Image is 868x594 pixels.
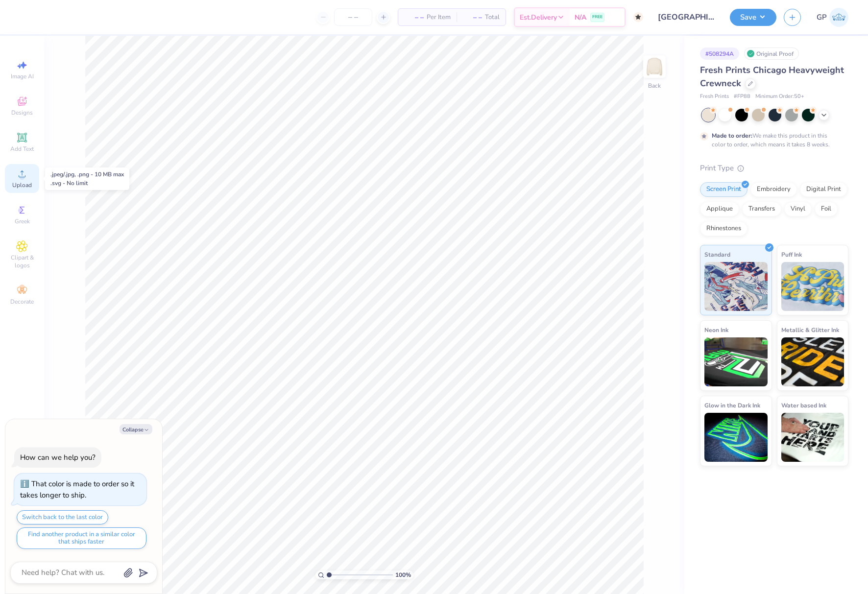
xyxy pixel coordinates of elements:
span: Total [485,12,500,23]
span: – – [462,12,482,23]
span: Minimum Order: 50 + [755,93,804,101]
span: Fresh Prints [700,93,729,101]
strong: Made to order: [712,132,752,140]
img: Metallic & Glitter Ink [781,337,844,386]
div: Applique [700,202,739,216]
div: Foil [815,202,838,216]
span: Greek [15,217,30,225]
div: Screen Print [700,182,747,197]
span: Est. Delivery [520,12,557,23]
button: Switch back to the last color [17,510,108,524]
img: Germaine Penalosa [829,8,848,27]
div: Back [648,81,661,90]
img: Puff Ink [781,262,844,311]
span: Per Item [427,12,451,23]
span: Puff Ink [781,249,802,260]
span: Neon Ink [704,325,728,335]
div: .svg - No limit [50,179,124,188]
div: That color is made to order so it takes longer to ship. [20,479,134,500]
span: Designs [11,109,33,117]
div: .jpeg/.jpg, .png - 10 MB max [50,170,124,179]
span: Standard [704,249,730,260]
span: – – [404,12,424,23]
span: N/A [575,12,586,23]
span: Image AI [11,72,34,80]
div: How can we help you? [20,452,96,462]
span: # FP88 [734,93,750,101]
span: Water based Ink [781,400,826,410]
input: Untitled Design [651,7,723,27]
a: GP [817,8,848,27]
button: Save [730,9,776,26]
span: Glow in the Dark Ink [704,400,760,410]
img: Glow in the Dark Ink [704,413,768,462]
div: We make this product in this color to order, which means it takes 8 weeks. [712,131,832,149]
span: FREE [592,14,603,21]
span: Upload [12,181,32,189]
img: Back [645,57,664,76]
img: Standard [704,262,768,311]
div: Vinyl [784,202,812,216]
span: Decorate [10,298,34,306]
img: Neon Ink [704,337,768,386]
span: Clipart & logos [5,254,39,269]
span: Fresh Prints Chicago Heavyweight Crewneck [700,64,844,89]
span: Add Text [10,145,34,153]
div: Transfers [742,202,781,216]
div: Embroidery [750,182,797,197]
input: – – [334,8,372,26]
div: Digital Print [800,182,847,197]
button: Collapse [120,424,152,434]
span: GP [817,12,827,23]
button: Find another product in a similar color that ships faster [17,527,146,549]
div: # 508294A [700,48,739,60]
img: Water based Ink [781,413,844,462]
div: Rhinestones [700,221,747,236]
div: Print Type [700,163,848,174]
span: 100 % [395,570,411,579]
div: Original Proof [744,48,799,60]
span: Metallic & Glitter Ink [781,325,839,335]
